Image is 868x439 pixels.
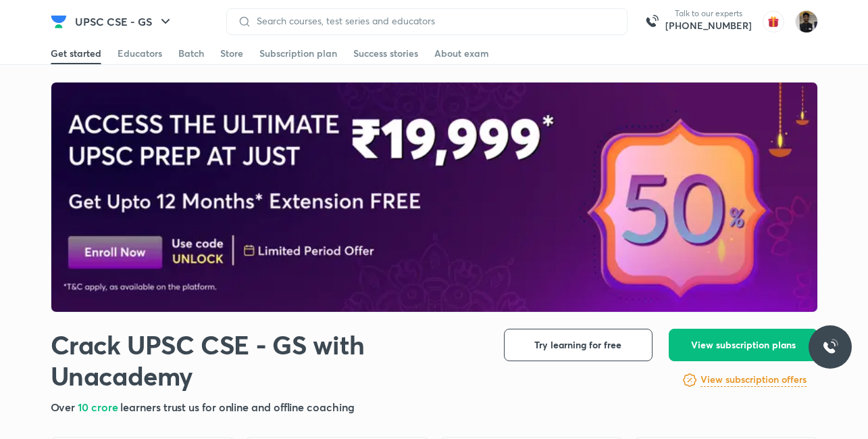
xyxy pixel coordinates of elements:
a: [PHONE_NUMBER] [665,19,752,32]
div: Success stories [353,47,418,60]
img: Company Logo [51,14,67,30]
div: Store [220,47,243,60]
a: Get started [51,43,101,64]
a: Batch [178,43,204,64]
img: avatar [763,11,784,32]
h6: View subscription offers [700,373,807,387]
div: Educators [118,47,162,60]
h1: Crack UPSC CSE - GS with Unacademy [51,329,482,392]
span: Try learning for free [534,338,621,352]
a: Educators [118,43,162,64]
p: Talk to our experts [665,8,752,19]
span: 10 crore [78,400,120,414]
a: Store [220,43,243,64]
div: Batch [178,47,204,60]
a: View subscription offers [700,372,807,388]
a: Success stories [353,43,418,64]
span: View subscription plans [691,338,796,352]
button: View subscription plans [669,329,818,361]
span: Over [51,400,78,414]
div: About exam [434,47,489,60]
div: Subscription plan [259,47,337,60]
div: Get started [51,47,101,60]
span: learners trust us for online and offline coaching [120,400,354,414]
img: call-us [638,8,665,35]
a: About exam [434,43,489,64]
input: Search courses, test series and educators [251,16,616,26]
img: ttu [822,339,838,355]
button: Try learning for free [504,329,653,361]
a: Subscription plan [259,43,337,64]
button: UPSC CSE - GS [67,8,182,35]
img: Vivek Vivek [795,10,818,33]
